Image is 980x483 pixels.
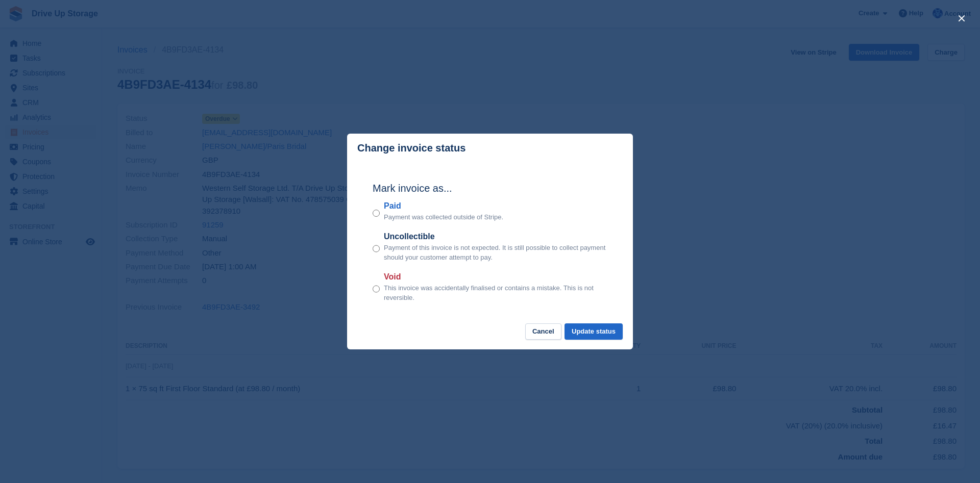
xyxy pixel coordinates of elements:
p: Payment of this invoice is not expected. It is still possible to collect payment should your cust... [384,243,607,263]
label: Uncollectible [384,231,607,243]
p: Payment was collected outside of Stripe. [384,212,503,222]
p: This invoice was accidentally finalised or contains a mistake. This is not reversible. [384,283,607,303]
button: Update status [565,323,623,340]
button: Cancel [525,323,561,340]
label: Void [384,271,607,283]
h2: Mark invoice as... [373,181,607,196]
button: close [953,10,970,27]
label: Paid [384,200,503,212]
p: Change invoice status [357,142,465,154]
